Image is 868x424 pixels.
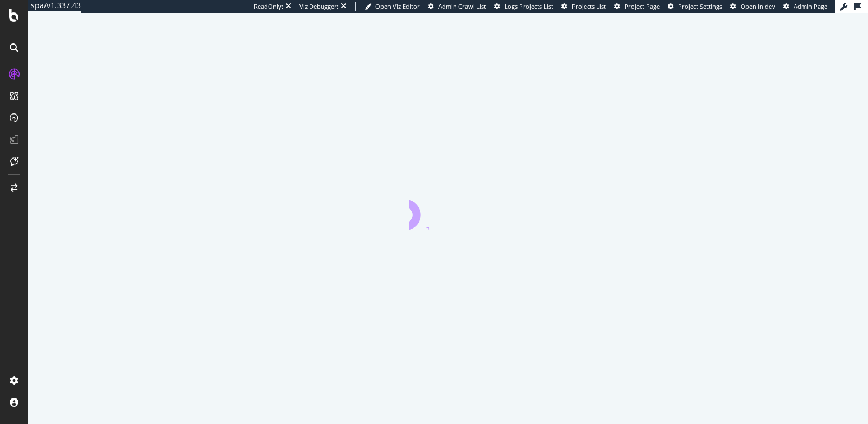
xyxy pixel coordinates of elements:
span: Project Settings [678,2,722,10]
a: Project Settings [668,2,722,11]
span: Admin Page [794,2,827,10]
div: ReadOnly: [254,2,283,11]
a: Projects List [561,2,606,11]
div: Viz Debugger: [299,2,339,11]
a: Admin Page [783,2,827,11]
div: animation [409,191,487,230]
span: Open in dev [741,2,775,10]
span: Admin Crawl List [438,2,486,10]
a: Open Viz Editor [365,2,420,11]
span: Open Viz Editor [375,2,420,10]
span: Logs Projects List [505,2,553,10]
span: Projects List [572,2,606,10]
a: Open in dev [730,2,775,11]
span: Project Page [624,2,660,10]
a: Logs Projects List [494,2,553,11]
a: Admin Crawl List [428,2,486,11]
a: Project Page [614,2,660,11]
